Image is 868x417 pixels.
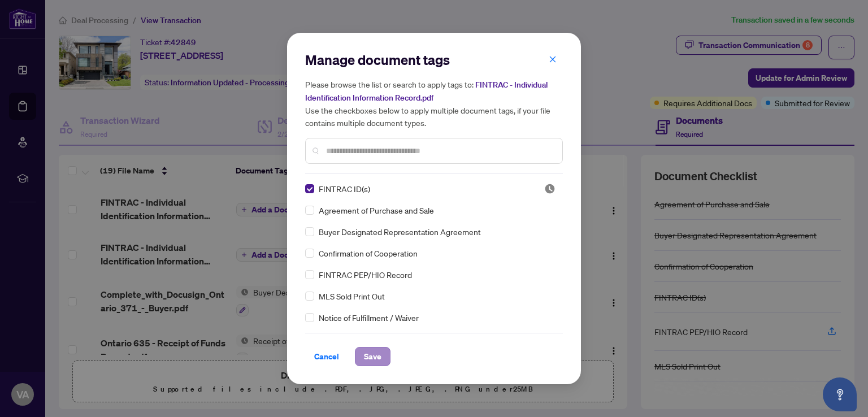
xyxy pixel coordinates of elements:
h5: Please browse the list or search to apply tags to: Use the checkboxes below to apply multiple doc... [305,78,563,129]
span: Confirmation of Cooperation [319,247,418,259]
span: Save [364,347,381,366]
span: FINTRAC PEP/HIO Record [319,268,412,281]
span: MLS Sold Print Out [319,290,385,302]
span: Notice of Fulfillment / Waiver [319,311,419,324]
span: Agreement of Purchase and Sale [319,204,434,216]
span: Pending Review [544,183,555,194]
img: status [544,183,555,194]
span: close [549,55,557,63]
h2: Manage document tags [305,51,563,69]
span: Buyer Designated Representation Agreement [319,225,481,238]
button: Save [355,347,390,366]
button: Open asap [823,377,857,411]
span: Cancel [314,347,339,366]
span: FINTRAC ID(s) [319,183,370,195]
button: Cancel [305,347,348,366]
